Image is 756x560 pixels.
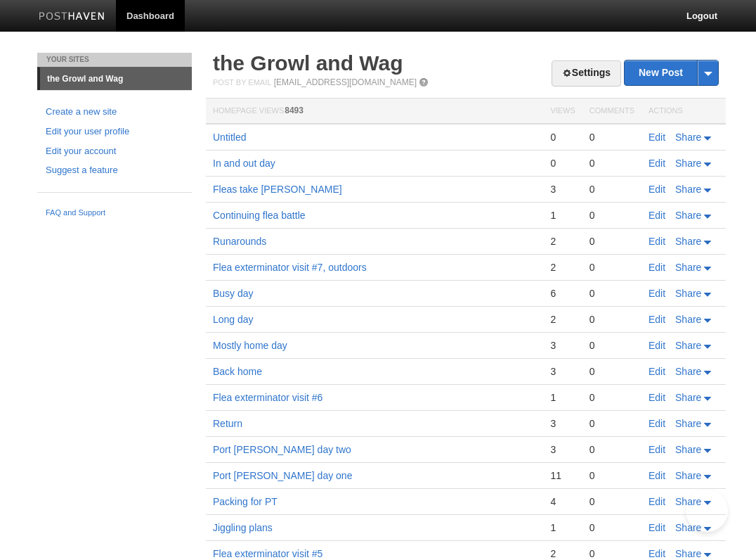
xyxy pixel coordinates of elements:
[649,418,665,429] a: Edit
[550,209,575,222] div: 1
[649,522,665,533] a: Edit
[649,340,665,351] a: Edit
[552,61,621,87] a: Settings
[649,236,665,247] a: Edit
[675,366,701,377] span: Share
[550,287,575,300] div: 6
[213,366,262,377] a: Back home
[46,163,183,178] a: Suggest a feature
[213,314,254,325] a: Long day
[675,314,701,325] span: Share
[675,158,701,169] span: Share
[213,262,367,273] a: Flea exterminator visit #7, outdoors
[213,470,352,481] a: Port [PERSON_NAME] day one
[649,184,665,195] a: Edit
[649,262,665,273] a: Edit
[675,522,701,533] span: Share
[37,53,192,67] li: Your Sites
[589,339,634,352] div: 0
[675,184,701,195] span: Share
[649,314,665,325] a: Edit
[550,261,575,274] div: 2
[675,288,701,299] span: Share
[589,443,634,456] div: 0
[550,365,575,378] div: 3
[649,548,665,559] a: Edit
[550,443,575,456] div: 3
[589,547,634,560] div: 0
[675,444,701,455] span: Share
[550,157,575,170] div: 0
[550,417,575,430] div: 3
[274,77,417,87] a: [EMAIL_ADDRESS][DOMAIN_NAME]
[675,340,701,351] span: Share
[213,158,275,169] a: In and out day
[589,521,634,534] div: 0
[589,365,634,378] div: 0
[675,470,701,481] span: Share
[213,340,287,351] a: Mostly home day
[675,236,701,247] span: Share
[213,132,246,143] a: Untitled
[649,158,665,169] a: Edit
[213,236,266,247] a: Runarounds
[213,548,322,559] a: Flea exterminator visit #5
[550,469,575,482] div: 11
[206,98,543,125] th: Homepage Views
[649,444,665,455] a: Edit
[550,235,575,248] div: 2
[589,495,634,508] div: 0
[550,547,575,560] div: 2
[649,496,665,507] a: Edit
[686,490,728,532] iframe: Help Scout Beacon - Open
[550,521,575,534] div: 1
[40,68,192,90] a: the Growl and Wag
[589,287,634,300] div: 0
[649,288,665,299] a: Edit
[675,392,701,403] span: Share
[589,131,634,144] div: 0
[550,391,575,404] div: 1
[46,144,183,159] a: Edit your account
[213,78,271,87] span: Post by Email
[285,106,304,115] span: 8493
[213,444,351,455] a: Port [PERSON_NAME] day two
[213,210,306,221] a: Continuing flea battle
[675,262,701,273] span: Share
[675,496,701,507] span: Share
[589,261,634,274] div: 0
[589,157,634,170] div: 0
[550,131,575,144] div: 0
[589,209,634,222] div: 0
[213,392,322,403] a: Flea exterminator visit #6
[675,132,701,143] span: Share
[550,339,575,352] div: 3
[213,418,242,429] a: Return
[641,98,726,125] th: Actions
[649,392,665,403] a: Edit
[649,366,665,377] a: Edit
[649,470,665,481] a: Edit
[589,313,634,326] div: 0
[589,183,634,196] div: 0
[675,418,701,429] span: Share
[550,313,575,326] div: 2
[589,391,634,404] div: 0
[625,61,718,85] a: New Post
[213,288,254,299] a: Busy day
[649,132,665,143] a: Edit
[213,184,342,195] a: Fleas take [PERSON_NAME]
[46,125,183,139] a: Edit your user profile
[550,495,575,508] div: 4
[675,210,701,221] span: Share
[213,51,403,75] a: the Growl and Wag
[589,469,634,482] div: 0
[543,98,582,125] th: Views
[46,105,183,120] a: Create a new site
[675,548,701,559] span: Share
[649,210,665,221] a: Edit
[213,496,278,507] a: Packing for PT
[213,522,273,533] a: Jiggling plans
[589,417,634,430] div: 0
[582,98,641,125] th: Comments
